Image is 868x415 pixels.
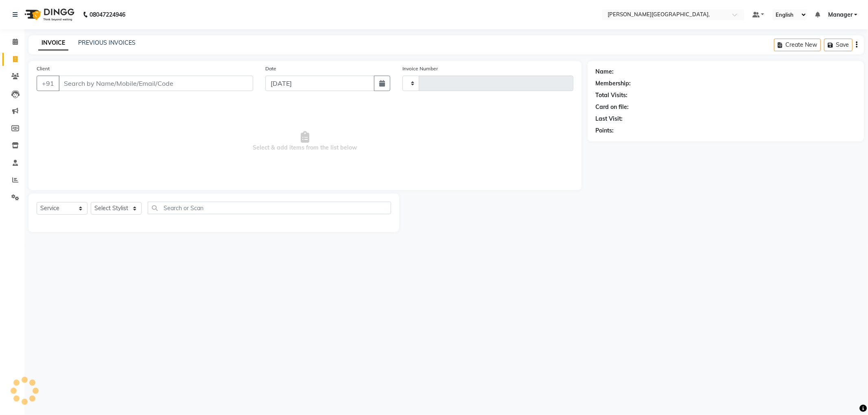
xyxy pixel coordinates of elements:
[596,103,629,111] div: Card on file:
[37,101,573,182] span: Select & add items from the list below
[596,115,623,123] div: Last Visit:
[21,3,77,26] img: logo
[38,36,68,50] a: INVOICE
[824,39,853,51] button: Save
[148,202,391,214] input: Search or Scan
[265,65,276,72] label: Date
[402,65,438,72] label: Invoice Number
[37,65,50,72] label: Client
[37,76,59,91] button: +91
[59,76,253,91] input: Search by Name/Mobile/Email/Code
[596,126,614,135] div: Points:
[596,91,628,100] div: Total Visits:
[596,79,631,88] div: Membership:
[774,39,821,51] button: Create New
[596,67,614,76] div: Name:
[78,39,136,46] a: PREVIOUS INVOICES
[828,11,853,19] span: Manager
[90,3,125,26] b: 08047224946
